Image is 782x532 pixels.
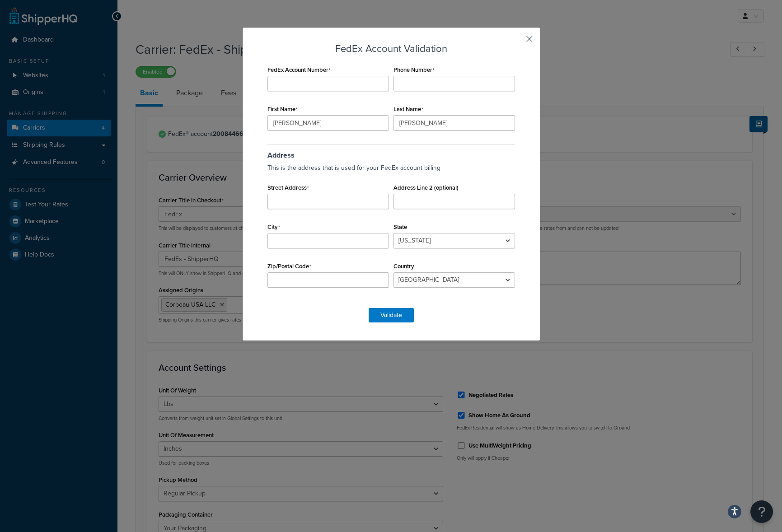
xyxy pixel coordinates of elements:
[267,66,331,74] label: FedEx Account Number
[393,224,407,230] label: State
[369,308,414,322] button: Validate
[393,263,414,270] label: Country
[265,43,517,54] h3: FedEx Account Validation
[393,66,435,74] label: Phone Number
[267,263,311,270] label: Zip/Postal Code
[267,144,515,159] h3: Address
[393,106,423,113] label: Last Name
[393,184,459,191] label: Address Line 2 (optional)
[267,224,280,231] label: City
[267,106,298,113] label: First Name
[267,184,309,191] label: Street Address
[267,162,515,174] p: This is the address that is used for your FedEx account billing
